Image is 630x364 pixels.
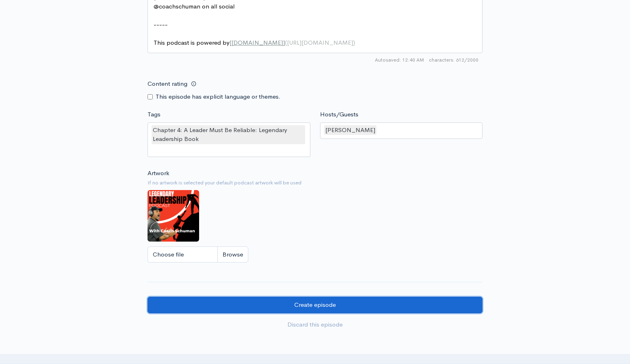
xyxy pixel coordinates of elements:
[154,21,168,28] span: -----
[154,39,355,46] span: This podcast is powered by
[429,56,478,64] span: 612/2000
[287,39,353,46] span: [URL][DOMAIN_NAME]
[353,39,355,46] span: )
[324,125,376,135] div: [PERSON_NAME]
[231,39,283,46] span: [DOMAIN_NAME]
[148,316,482,333] a: Discard this episode
[320,110,358,119] label: Hosts/Guests
[148,76,187,92] label: Content rating
[148,297,482,313] input: Create episode
[156,92,281,101] label: This episode has explicit language or themes.
[148,110,160,119] label: Tags
[148,179,482,187] small: If no artwork is selected your default podcast artwork will be used
[152,125,305,144] div: Chapter 4: A Leader Must Be Reliable: Legendary Leadership Book
[148,169,169,178] label: Artwork
[154,2,235,10] span: @coachschuman on all social
[285,39,287,46] span: (
[375,56,424,64] span: Autosaved: 12:40 AM
[229,39,231,46] span: [
[283,39,285,46] span: ]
